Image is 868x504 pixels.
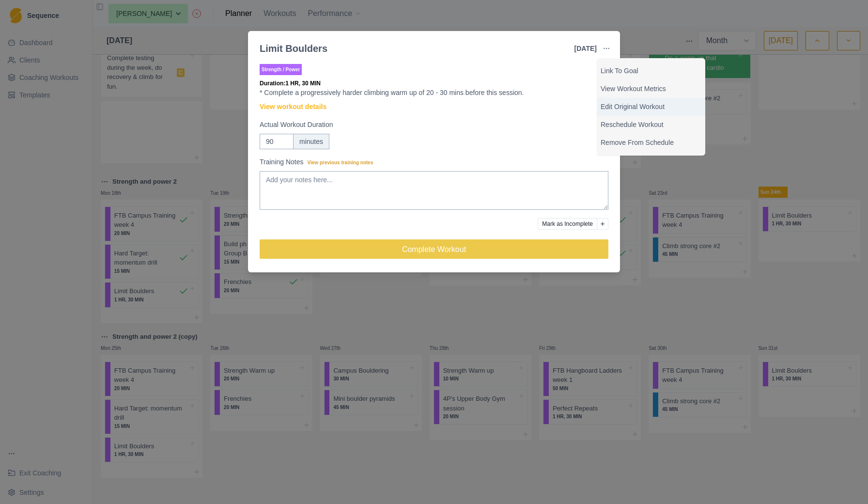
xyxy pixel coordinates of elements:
[601,102,701,112] p: Edit Original Workout
[260,79,608,88] p: Duration: 1 HR, 30 MIN
[597,218,608,230] button: Add reason
[601,84,701,94] p: View Workout Metrics
[260,64,302,75] p: Strength / Power
[260,239,608,259] button: Complete Workout
[308,160,373,165] span: View previous training notes
[601,66,701,76] p: Link To Goal
[260,120,603,130] label: Actual Workout Duration
[574,44,597,54] p: [DATE]
[260,157,603,167] label: Training Notes
[260,88,608,98] p: * Complete a progressively harder climbing warm up of 20 - 30 mins before this session.
[293,134,329,149] div: minutes
[260,102,326,112] a: View workout details
[260,41,327,56] div: Limit Boulders
[538,218,597,230] button: Mark as Incomplete
[601,120,701,130] p: Reschedule Workout
[601,138,701,148] p: Remove From Schedule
